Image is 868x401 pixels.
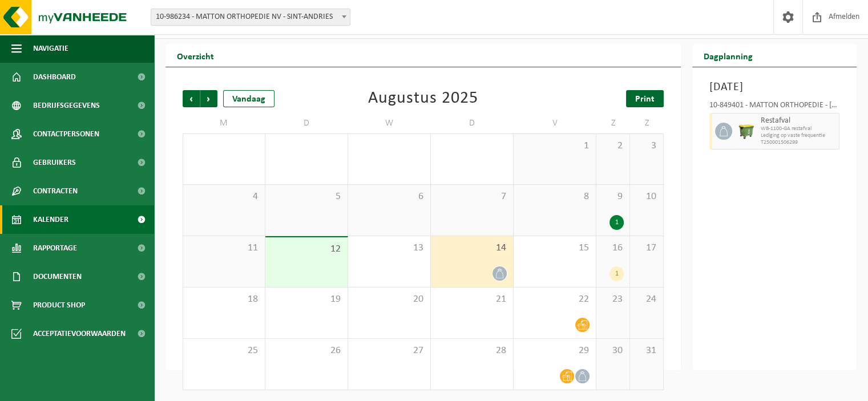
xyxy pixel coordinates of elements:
[761,132,836,139] span: Lediging op vaste frequentie
[692,44,764,67] h2: Dagplanning
[519,242,590,254] span: 15
[33,91,100,120] span: Bedrijfsgegevens
[635,95,655,104] span: Print
[200,90,217,107] span: Volgende
[519,191,590,203] span: 8
[189,242,259,254] span: 11
[761,125,836,132] span: WB-1100-GA restafval
[354,293,425,306] span: 20
[636,345,657,357] span: 31
[761,139,836,146] span: T250001506299
[636,191,657,203] span: 10
[630,113,664,133] td: Z
[271,243,342,256] span: 12
[761,116,836,125] span: Restafval
[596,113,630,133] td: Z
[33,319,126,348] span: Acceptatievoorwaarden
[437,293,507,306] span: 21
[33,262,82,291] span: Documenten
[189,345,259,357] span: 25
[609,215,624,230] div: 1
[271,293,342,306] span: 19
[189,293,259,306] span: 18
[602,345,624,357] span: 30
[437,345,507,357] span: 28
[602,242,624,254] span: 16
[165,44,225,67] h2: Overzicht
[271,345,342,357] span: 26
[738,123,755,140] img: WB-1100-HPE-GN-50
[431,113,514,133] td: D
[33,177,78,205] span: Contracten
[609,266,624,281] div: 1
[626,90,664,107] a: Print
[636,140,657,152] span: 3
[519,293,590,306] span: 22
[368,90,478,107] div: Augustus 2025
[183,90,200,107] span: Vorige
[33,291,85,319] span: Product Shop
[348,113,431,133] td: W
[223,90,274,107] div: Vandaag
[602,191,624,203] span: 9
[636,293,657,306] span: 24
[437,191,507,203] span: 7
[33,234,77,262] span: Rapportage
[265,113,348,133] td: D
[354,191,425,203] span: 6
[189,191,259,203] span: 4
[709,79,839,96] h3: [DATE]
[354,242,425,254] span: 13
[271,191,342,203] span: 5
[602,140,624,152] span: 2
[709,102,839,113] div: 10-849401 - MATTON ORTHOPEDIE - [GEOGRAPHIC_DATA]-WESTREM
[519,140,590,152] span: 1
[514,113,596,133] td: V
[437,242,507,254] span: 14
[602,293,624,306] span: 23
[183,113,265,133] td: M
[33,148,76,177] span: Gebruikers
[636,242,657,254] span: 17
[151,9,350,25] span: 10-986234 - MATTON ORTHOPEDIE NV - SINT-ANDRIES
[33,120,99,148] span: Contactpersonen
[33,205,68,234] span: Kalender
[519,345,590,357] span: 29
[33,34,68,63] span: Navigatie
[354,345,425,357] span: 27
[33,63,76,91] span: Dashboard
[151,9,350,26] span: 10-986234 - MATTON ORTHOPEDIE NV - SINT-ANDRIES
